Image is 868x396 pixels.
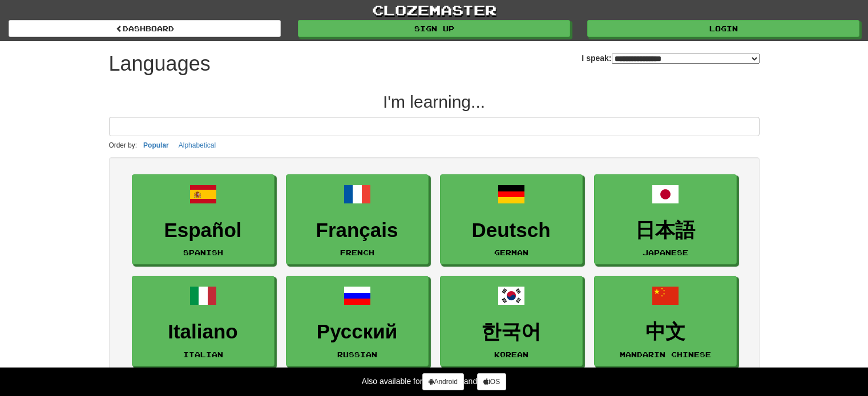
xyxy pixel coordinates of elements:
[138,219,268,242] h3: Español
[175,139,219,152] button: Alphabetical
[582,52,759,64] label: I speak:
[422,373,463,390] a: Android
[140,139,172,152] button: Popular
[340,248,374,256] small: French
[587,20,859,37] a: Login
[494,248,528,256] small: German
[600,321,730,343] h3: 中文
[494,350,528,358] small: Korean
[109,52,211,75] h1: Languages
[109,92,760,111] h2: I'm learning...
[337,350,377,358] small: Russian
[132,276,274,366] a: ItalianoItalian
[620,350,711,358] small: Mandarin Chinese
[298,20,570,37] a: Sign up
[292,321,422,343] h3: Русский
[594,174,737,265] a: 日本語Japanese
[600,219,730,242] h3: 日本語
[138,321,268,343] h3: Italiano
[292,219,422,242] h3: Français
[183,350,223,358] small: Italian
[286,276,429,366] a: РусскийRussian
[286,174,429,265] a: FrançaisFrench
[446,321,576,343] h3: 한국어
[477,373,506,390] a: iOS
[440,276,583,366] a: 한국어Korean
[9,20,281,37] a: dashboard
[446,219,576,242] h3: Deutsch
[440,174,583,265] a: DeutschGerman
[643,248,688,256] small: Japanese
[132,174,274,265] a: EspañolSpanish
[612,54,760,64] select: I speak:
[183,248,223,256] small: Spanish
[109,141,138,149] small: Order by:
[594,276,737,366] a: 中文Mandarin Chinese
